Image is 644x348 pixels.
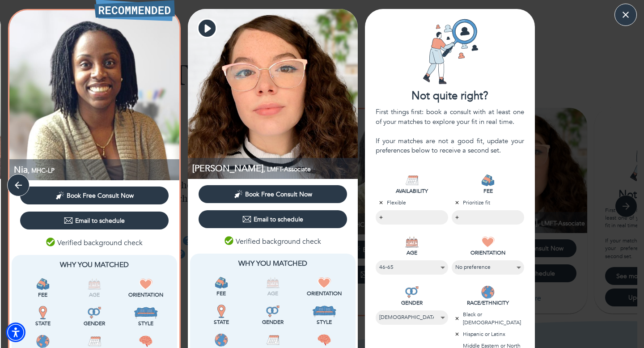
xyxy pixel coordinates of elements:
p: FEE [452,187,524,195]
img: AGE [405,235,419,249]
img: GENDER [405,285,419,299]
img: Expertise [139,335,153,348]
img: Availability [88,335,101,348]
p: Orientation [122,291,170,299]
p: Hispanic or Latinx [452,330,524,338]
img: Nia Millington profile [9,10,179,180]
span: Book Free Consult Now [245,190,312,199]
button: Book Free Consult Now [20,187,169,204]
p: Age [249,289,297,297]
p: Why You Matched [197,258,348,269]
p: AGE [376,249,448,257]
img: Samantha Fantauzzi profile [188,9,358,179]
p: Fee [197,289,245,297]
button: Book Free Consult Now [199,185,347,203]
button: Email to schedule [199,210,347,228]
p: Gender [70,319,118,327]
p: MHC-LP [14,164,179,176]
p: Style [301,318,348,326]
img: RACE/ETHNICITY [481,285,495,299]
img: Age [266,276,280,289]
p: Prioritize fit [452,199,524,207]
img: Style [134,306,158,319]
p: Fee [19,291,67,299]
p: Verified background check [225,236,321,247]
span: , MHC-LP [28,166,55,175]
span: , LMFT-Associate [263,165,311,174]
p: AVAILABILITY [376,187,448,195]
p: Verified background check [46,238,143,248]
p: Flexible [376,199,448,207]
img: Style [312,305,337,318]
p: ORIENTATION [452,249,524,257]
img: Expertise [318,333,331,347]
img: Fee [36,277,50,291]
p: State [19,319,67,327]
p: Style [122,319,170,327]
img: Race/<br />Ethnicity [215,333,228,347]
p: RACE/ETHNICITY [452,299,524,307]
img: AVAILABILITY [405,174,419,187]
p: State [197,318,245,326]
img: State [215,305,228,318]
p: Gender [249,318,297,326]
img: Card icon [416,18,483,85]
div: Email to schedule [242,215,303,224]
p: Black or [DEMOGRAPHIC_DATA] [452,310,524,327]
div: This provider is licensed to work in your state. [19,306,67,327]
p: Why You Matched [19,259,170,270]
div: Email to schedule [64,216,125,225]
img: Availability [266,333,280,347]
img: Orientation [139,277,153,291]
div: First things first: book a consult with at least one of your matches to explore your fit in real ... [376,107,524,155]
img: Orientation [318,276,331,289]
img: Fee [215,276,228,289]
div: Accessibility Menu [6,323,25,342]
img: Gender [266,305,280,318]
div: This provider is licensed to work in your state. [197,305,245,326]
div: Not quite right? [365,89,535,104]
img: Age [88,277,101,291]
img: Race/<br />Ethnicity [36,335,50,348]
p: Age [70,291,118,299]
img: ORIENTATION [481,235,495,249]
img: State [36,306,50,319]
p: LMFT-Associate [192,162,358,174]
img: Gender [88,306,101,319]
button: Email to schedule [20,212,169,229]
p: Orientation [301,289,348,297]
span: Book Free Consult Now [67,191,134,200]
img: FEE [481,174,495,187]
p: GENDER [376,299,448,307]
